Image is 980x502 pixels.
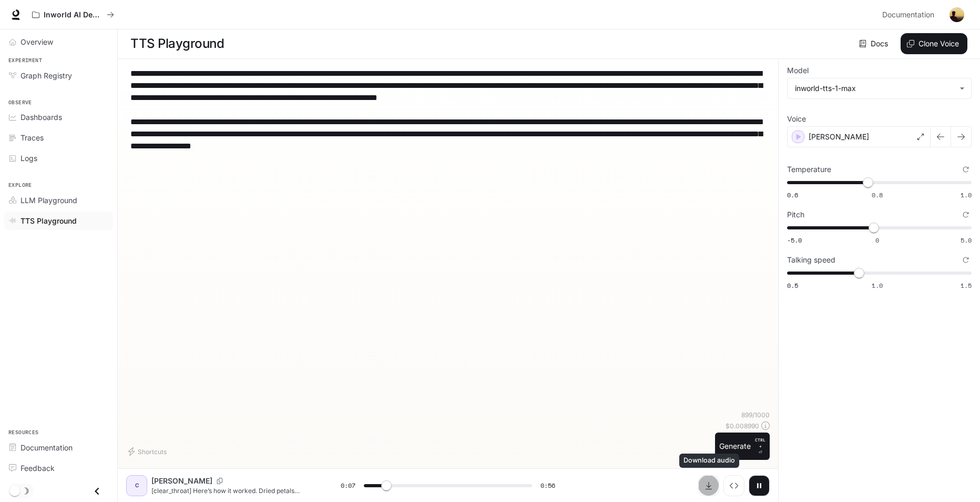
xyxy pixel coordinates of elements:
a: Traces [4,128,113,147]
p: Voice [787,115,806,123]
div: inworld-tts-1-max [788,78,971,98]
h1: TTS Playground [130,33,224,54]
div: C [128,477,145,494]
p: ⏎ [755,437,765,456]
button: User avatar [946,4,967,25]
button: All workspaces [27,4,119,25]
button: Clone Voice [901,33,967,54]
span: LLM Playground [21,195,77,206]
a: Documentation [878,4,942,25]
p: Talking speed [787,256,835,264]
p: Inworld AI Demos [44,11,103,19]
span: -5.0 [787,236,802,245]
p: Temperature [787,166,831,173]
span: Graph Registry [21,70,72,81]
a: Dashboards [4,108,113,126]
span: Documentation [21,442,73,453]
span: Traces [21,132,44,143]
span: Logs [21,153,37,164]
p: 899 / 1000 [741,410,770,419]
span: 0.6 [787,190,798,199]
button: Inspect [723,475,744,496]
span: TTS Playground [21,215,77,226]
button: Reset to default [960,209,972,220]
button: Shortcuts [126,443,171,460]
span: Dark mode toggle [9,485,20,496]
span: 5.0 [961,236,972,245]
span: 1.5 [961,281,972,290]
a: Logs [4,149,113,167]
span: 1.0 [872,281,883,290]
span: 0:56 [540,480,555,491]
a: Documentation [4,438,113,457]
a: Feedback [4,459,113,477]
button: Copy Voice ID [212,478,227,484]
p: CTRL + [755,437,765,449]
button: Reset to default [960,164,972,175]
p: [clear_throat] Here’s how it worked. Dried petals soaked in wine for hours or even days. Sip the ... [151,486,315,495]
p: [PERSON_NAME] [151,476,212,486]
span: Dashboards [21,112,62,123]
a: LLM Playground [4,191,113,209]
span: 0:07 [341,480,355,491]
button: Reset to default [960,254,972,266]
button: Close drawer [85,480,109,502]
p: Model [787,67,809,74]
span: 0 [875,236,879,245]
div: Download audio [679,454,739,468]
span: Overview [21,36,53,47]
span: Documentation [882,8,934,22]
p: Pitch [787,211,804,218]
span: 0.5 [787,281,798,290]
div: inworld-tts-1-max [795,83,954,94]
button: Download audio [698,475,719,496]
span: 1.0 [961,190,972,199]
p: $ 0.008990 [726,421,759,430]
a: Overview [4,33,113,51]
p: [PERSON_NAME] [809,132,869,142]
span: Feedback [21,463,55,474]
a: Docs [857,33,892,54]
a: Graph Registry [4,66,113,85]
a: TTS Playground [4,212,113,230]
img: User avatar [950,7,964,22]
span: 0.8 [872,190,883,199]
button: GenerateCTRL +⏎ [715,433,770,460]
